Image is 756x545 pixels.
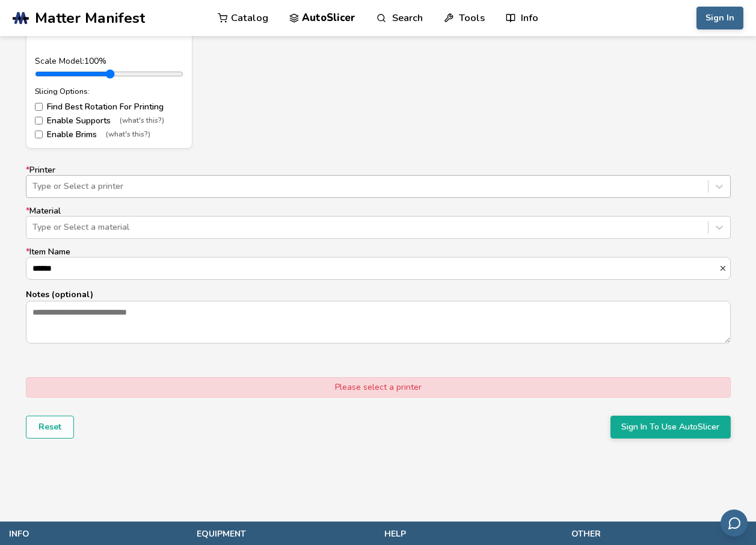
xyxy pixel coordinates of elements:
p: equipment [197,528,372,540]
input: *Item Name [26,257,719,279]
p: info [9,528,185,540]
button: Sign In To Use AutoSlicer [610,416,731,439]
label: Material [26,206,731,239]
button: Reset [26,416,74,439]
p: Notes (optional) [26,288,731,301]
button: Send feedback via email [721,510,748,537]
p: help [384,528,560,540]
label: Find Best Rotation For Printing [35,102,183,112]
label: Enable Supports [35,116,183,126]
div: Please select a printer [26,377,731,398]
span: (what's this?) [106,131,150,139]
div: File Size: 0.09MB [35,30,183,38]
span: Matter Manifest [35,10,145,26]
div: Scale Model: 100 % [35,57,183,66]
input: *MaterialType or Select a material [32,223,35,232]
input: Find Best Rotation For Printing [35,103,43,111]
label: Item Name [26,247,731,280]
input: Enable Supports(what's this?) [35,117,43,125]
input: *PrinterType or Select a printer [32,182,35,191]
span: (what's this?) [120,117,164,125]
p: other [571,528,747,540]
label: Enable Brims [35,130,183,140]
textarea: Notes (optional) [26,301,730,342]
label: Printer [26,165,731,198]
input: Enable Brims(what's this?) [35,131,43,138]
div: Slicing Options: [35,87,183,96]
button: Sign In [696,7,743,29]
button: *Item Name [719,264,730,272]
